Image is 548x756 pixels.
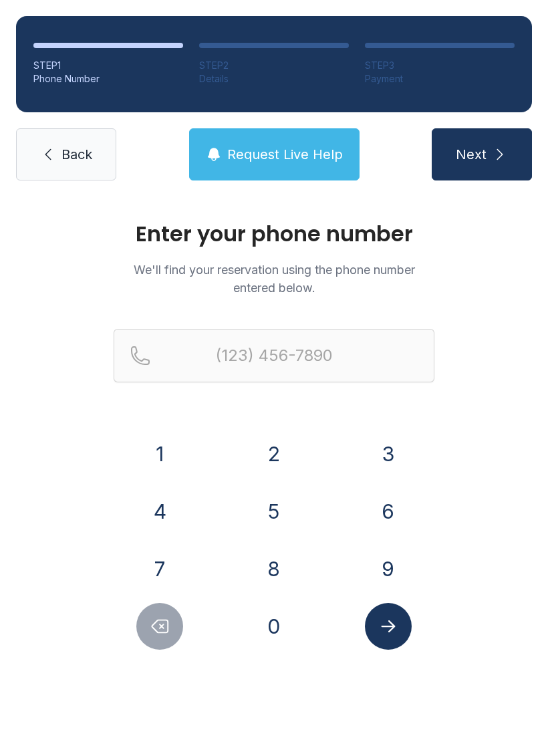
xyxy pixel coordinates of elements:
[365,488,412,535] button: 6
[365,59,515,72] div: STEP 3
[114,329,434,382] input: Reservation phone number
[61,145,92,164] span: Back
[365,430,412,477] button: 3
[251,603,297,650] button: 0
[136,545,183,592] button: 7
[199,59,349,72] div: STEP 2
[136,603,183,650] button: Delete number
[251,488,297,535] button: 5
[136,430,183,477] button: 1
[365,545,412,592] button: 9
[456,145,487,164] span: Next
[33,59,183,72] div: STEP 1
[365,72,515,86] div: Payment
[114,261,434,297] p: We'll find your reservation using the phone number entered below.
[199,72,349,86] div: Details
[114,223,434,245] h1: Enter your phone number
[365,603,412,650] button: Submit lookup form
[227,145,343,164] span: Request Live Help
[136,488,183,535] button: 4
[33,72,183,86] div: Phone Number
[251,430,297,477] button: 2
[251,545,297,592] button: 8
